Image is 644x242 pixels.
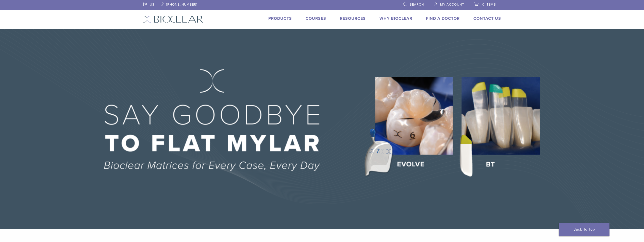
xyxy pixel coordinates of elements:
[426,16,460,21] a: Find A Doctor
[440,3,464,7] span: My Account
[143,15,203,23] img: Bioclear
[473,16,501,21] a: Contact Us
[379,16,412,21] a: Why Bioclear
[306,16,326,21] a: Courses
[410,3,424,7] span: Search
[268,16,292,21] a: Products
[559,223,609,236] a: Back To Top
[340,16,366,21] a: Resources
[482,3,496,7] span: 0 items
